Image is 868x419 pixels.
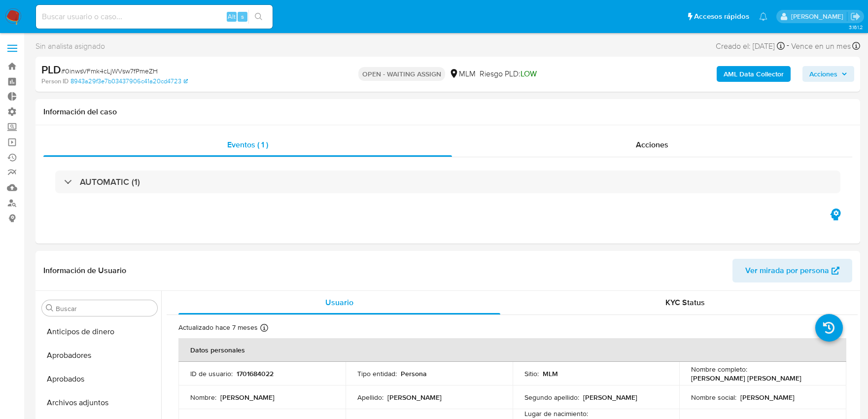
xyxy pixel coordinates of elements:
[36,10,273,23] input: Buscar usuario o caso...
[787,39,789,53] span: -
[759,12,767,21] a: Notificaciones
[325,297,353,308] span: Usuario
[38,320,161,344] button: Anticipos de dinero
[227,139,268,150] span: Eventos ( 1 )
[524,369,539,378] p: Sitio :
[449,69,476,79] div: MLM
[190,369,233,378] p: ID de usuario :
[694,11,749,22] span: Accesos rápidos
[543,369,558,378] p: MLM
[38,344,161,367] button: Aprobadores
[401,369,427,378] p: Persona
[802,66,854,82] button: Acciones
[178,338,846,362] th: Datos personales
[745,259,829,282] span: Ver mirada por persona
[357,393,383,402] p: Apellido :
[524,393,579,402] p: Segundo apellido :
[524,409,588,418] p: Lugar de nacimiento :
[38,391,161,415] button: Archivos adjuntos
[583,393,637,402] p: [PERSON_NAME]
[46,304,54,312] button: Buscar
[178,323,258,332] p: Actualizado hace 7 meses
[248,10,269,24] button: search-icon
[717,66,791,82] button: AML Data Collector
[41,77,69,86] b: Person ID
[237,369,274,378] p: 1701684022
[241,12,244,21] span: s
[61,66,158,76] span: # 0inwsVFmk4cLjWVsw7fPmeZH
[521,68,537,79] span: LOW
[55,171,840,193] div: AUTOMATIC (1)
[358,67,445,81] p: OPEN - WAITING ASSIGN
[220,393,275,402] p: [PERSON_NAME]
[38,367,161,391] button: Aprobados
[809,66,837,82] span: Acciones
[56,304,153,313] input: Buscar
[80,176,140,187] h3: AUTOMATIC (1)
[387,393,442,402] p: [PERSON_NAME]
[43,107,852,117] h1: Información del caso
[691,374,801,383] p: [PERSON_NAME] [PERSON_NAME]
[724,66,784,82] b: AML Data Collector
[480,69,537,79] span: Riesgo PLD:
[732,259,852,282] button: Ver mirada por persona
[70,77,188,86] a: 8943a29f3e7b03437906c41a20cd4723
[850,11,861,22] a: Salir
[665,297,705,308] span: KYC Status
[35,41,105,52] span: Sin analista asignado
[43,266,126,276] h1: Información de Usuario
[190,393,216,402] p: Nombre :
[791,12,847,21] p: sandra.chabay@mercadolibre.com
[716,39,785,53] div: Creado el: [DATE]
[636,139,668,150] span: Acciones
[691,393,736,402] p: Nombre social :
[791,41,851,52] span: Vence en un mes
[740,393,795,402] p: [PERSON_NAME]
[357,369,397,378] p: Tipo entidad :
[228,12,236,21] span: Alt
[41,62,61,77] b: PLD
[691,365,747,374] p: Nombre completo :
